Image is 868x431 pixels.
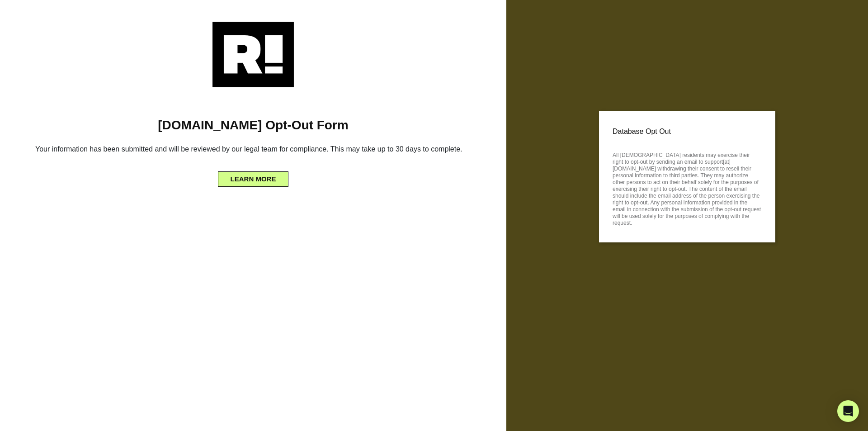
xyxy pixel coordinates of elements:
[218,171,289,187] button: LEARN MORE
[613,125,762,138] p: Database Opt Out
[218,173,289,180] a: LEARN MORE
[14,141,493,161] h6: Your information has been submitted and will be reviewed by our legal team for compliance. This m...
[14,118,493,133] h1: [DOMAIN_NAME] Opt-Out Form
[613,149,762,227] p: All [DEMOGRAPHIC_DATA] residents may exercise their right to opt-out by sending an email to suppo...
[212,22,294,87] img: Retention.com
[837,400,859,422] div: Open Intercom Messenger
